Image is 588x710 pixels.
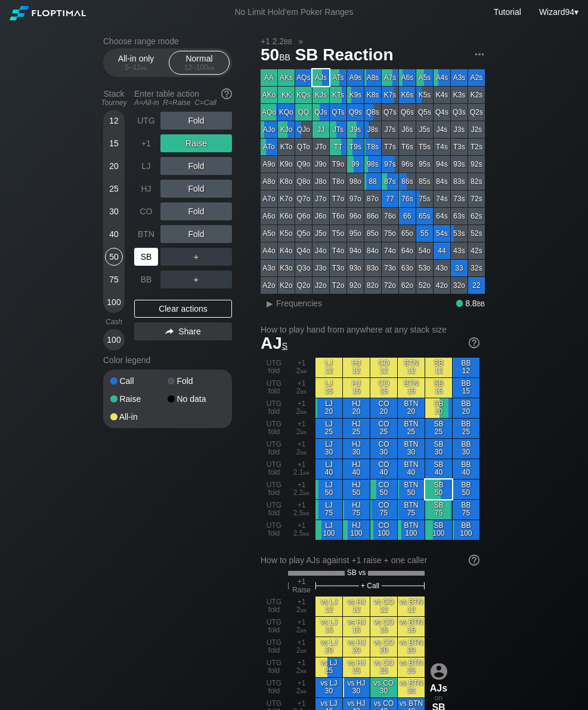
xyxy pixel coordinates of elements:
[330,277,346,294] div: T2o
[382,156,398,173] div: 97s
[468,336,481,349] img: help.32db89a4.svg
[312,69,329,86] div: AJs
[160,134,232,152] div: Raise
[382,139,398,155] div: T7s
[382,190,398,207] div: 77
[451,156,468,173] div: 93s
[278,121,295,138] div: KJo
[278,260,295,276] div: K3o
[347,277,364,294] div: 92o
[398,398,425,418] div: BTN 20
[434,69,450,86] div: A4s
[301,407,307,416] span: bb
[416,277,433,294] div: 52o
[315,419,342,438] div: LJ 25
[347,156,364,173] div: 99
[111,63,161,72] div: 5 – 12
[261,121,277,138] div: AJo
[134,84,232,112] div: Enter table action
[434,242,450,259] div: 44
[105,112,123,130] div: 12
[261,139,277,155] div: ATo
[312,190,329,207] div: J7o
[295,69,312,86] div: AQs
[416,156,433,173] div: 95s
[105,180,123,198] div: 25
[160,248,232,266] div: ＋
[279,50,290,63] span: bb
[382,208,398,225] div: 76o
[288,480,315,499] div: +1 2.2
[398,459,425,479] div: BTN 40
[416,87,433,103] div: K5s
[295,260,312,276] div: Q3o
[416,190,433,207] div: 75s
[399,121,416,138] div: J6s
[364,277,381,294] div: 82o
[425,419,452,438] div: SB 25
[160,157,232,175] div: Fold
[434,277,450,294] div: 42o
[105,293,123,311] div: 100
[399,87,416,103] div: K6s
[312,104,329,121] div: QJs
[295,190,312,207] div: Q7o
[98,318,129,326] div: Cash
[364,242,381,259] div: 84o
[451,260,468,276] div: 33
[399,225,416,242] div: 65o
[278,139,295,155] div: KTo
[382,242,398,259] div: 74o
[288,358,315,377] div: +1 2
[288,419,315,438] div: +1 2
[536,5,580,19] div: ▾
[370,398,397,418] div: CO 20
[261,173,277,190] div: A8o
[364,173,381,190] div: 88
[399,277,416,294] div: 62o
[315,459,342,479] div: LJ 40
[261,459,287,479] div: UTG fold
[168,395,225,403] div: No data
[399,208,416,225] div: 66
[451,139,468,155] div: T3s
[451,277,468,294] div: 32o
[105,134,123,152] div: 15
[451,242,468,259] div: 43s
[261,439,287,459] div: UTG fold
[105,225,123,243] div: 40
[330,190,346,207] div: T7o
[168,377,225,385] div: Fold
[278,242,295,259] div: K4o
[425,398,452,418] div: SB 20
[312,121,329,138] div: JJ
[295,121,312,138] div: QJo
[330,156,346,173] div: T9o
[347,208,364,225] div: 96o
[451,121,468,138] div: J3s
[134,134,158,152] div: +1
[315,439,342,459] div: LJ 30
[398,358,425,377] div: BTN 12
[295,139,312,155] div: QTo
[315,480,342,499] div: LJ 50
[330,225,346,242] div: T5o
[103,36,232,46] h2: Choose range mode
[416,242,433,259] div: 54o
[259,36,294,47] span: +1 2.2
[399,173,416,190] div: 86s
[398,480,425,499] div: BTN 50
[330,173,346,190] div: T8o
[398,378,425,398] div: BTN 15
[312,208,329,225] div: J6o
[134,112,158,130] div: UTG
[347,139,364,155] div: T9s
[312,225,329,242] div: J5o
[292,36,310,46] span: »
[370,480,397,499] div: CO 50
[453,398,479,418] div: BB 20
[278,69,295,86] div: AKs
[347,260,364,276] div: 93o
[451,173,468,190] div: 83s
[330,69,346,86] div: ATs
